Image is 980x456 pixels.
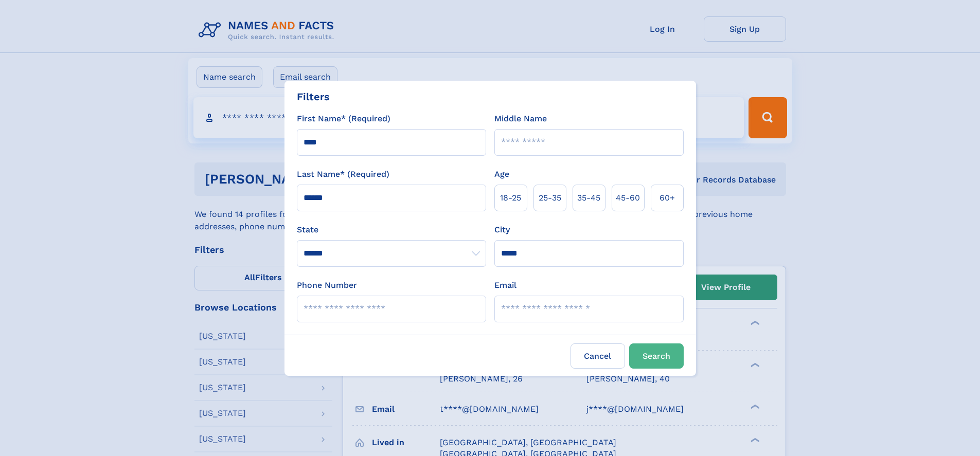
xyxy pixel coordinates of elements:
div: Filters [297,89,330,104]
label: Middle Name [494,113,547,125]
span: 60+ [660,192,675,204]
label: Cancel [571,343,625,369]
button: Search [629,343,684,369]
label: Email [494,279,516,291]
label: First Name* (Required) [297,113,390,125]
span: 25‑35 [539,192,561,204]
label: Phone Number [297,279,357,291]
label: Last Name* (Required) [297,168,389,180]
span: 45‑60 [616,192,640,204]
span: 35‑45 [577,192,600,204]
label: City [494,224,510,236]
label: Age [494,168,509,180]
label: State [297,224,486,236]
span: 18‑25 [500,192,521,204]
